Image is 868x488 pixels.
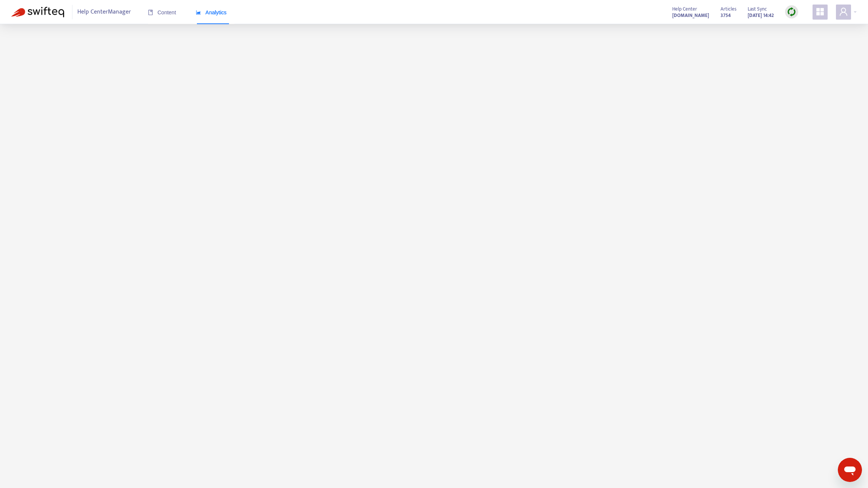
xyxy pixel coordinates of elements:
a: [DOMAIN_NAME] [672,11,709,20]
span: area-chart [196,10,201,15]
img: sync.dc5367851b00ba804db3.png [787,7,796,17]
strong: [DATE] 14:42 [748,11,774,20]
span: Help Center Manager [77,5,131,19]
img: Swifteq [11,7,64,17]
span: Analytics [196,9,227,15]
iframe: Button to launch messaging window [838,458,862,482]
span: Last Sync [748,5,767,13]
span: user [839,7,848,16]
span: Help Center [672,5,697,13]
span: appstore [816,7,825,16]
strong: 3754 [721,11,731,20]
span: book [148,10,153,15]
span: Articles [721,5,736,13]
span: Content [148,9,176,15]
